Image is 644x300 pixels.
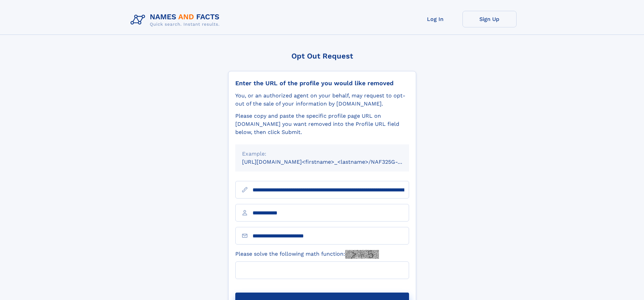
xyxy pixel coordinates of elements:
[235,112,409,136] div: Please copy and paste the specific profile page URL on [DOMAIN_NAME] you want removed into the Pr...
[462,11,517,27] a: Sign Up
[242,159,422,165] small: [URL][DOMAIN_NAME]<firstname>_<lastname>/NAF325G-xxxxxxxx
[242,150,402,158] div: Example:
[228,52,416,60] div: Opt Out Request
[128,11,225,29] img: Logo Names and Facts
[235,92,409,108] div: You, or an authorized agent on your behalf, may request to opt-out of the sale of your informatio...
[235,250,379,259] label: Please solve the following math function:
[235,79,409,87] div: Enter the URL of the profile you would like removed
[408,11,462,27] a: Log In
